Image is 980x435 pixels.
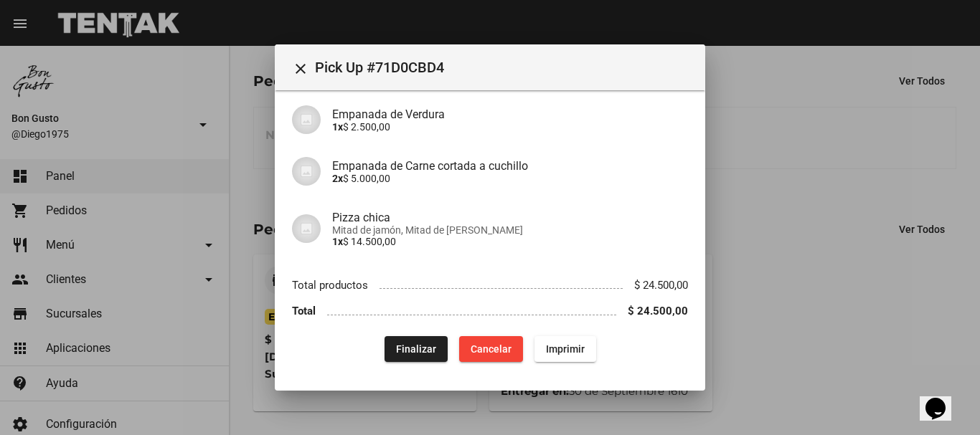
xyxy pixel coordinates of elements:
[292,105,321,134] img: 07c47add-75b0-4ce5-9aba-194f44787723.jpg
[332,107,688,121] h4: Empanada de Verdura
[292,298,688,325] li: Total $ 24.500,00
[332,236,688,247] p: $ 14.500,00
[396,343,436,355] span: Finalizar
[332,121,688,133] p: $ 2.500,00
[332,121,343,133] b: 1x
[332,159,688,173] h4: Empanada de Carne cortada a cuchillo
[546,343,585,355] span: Imprimir
[315,56,694,79] span: Pick Up #71D0CBD4
[471,343,512,355] span: Cancelar
[459,336,523,362] button: Cancelar
[286,53,315,82] button: Cerrar
[292,214,321,243] img: 07c47add-75b0-4ce5-9aba-194f44787723.jpg
[332,211,688,224] h4: Pizza chica
[332,173,688,184] p: $ 5.000,00
[332,224,688,236] span: Mitad de jamón, Mitad de [PERSON_NAME]
[292,272,688,298] li: Total productos $ 24.500,00
[534,336,596,362] button: Imprimir
[385,336,448,362] button: Finalizar
[332,173,343,184] b: 2x
[292,157,321,186] img: 07c47add-75b0-4ce5-9aba-194f44787723.jpg
[292,60,309,77] mat-icon: Cerrar
[332,236,343,247] b: 1x
[920,378,966,421] iframe: chat widget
